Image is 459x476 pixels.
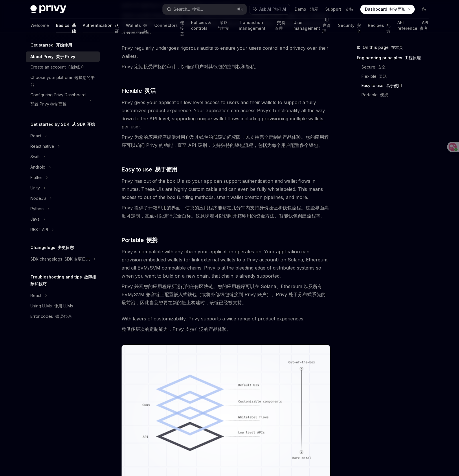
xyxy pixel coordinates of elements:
[191,19,232,32] a: Policies & controls 策略与控制
[30,205,44,212] div: Python
[83,19,119,32] a: Authentication 认证
[30,164,45,171] div: Android
[30,143,54,150] div: React native
[419,5,429,14] button: Toggle dark mode
[30,5,66,13] img: dark logo
[360,5,415,14] a: Dashboard 控制面板
[122,64,259,69] font: Privy 定期接受严格的审计，以确保用户对其钱包的控制权和隐私。
[30,256,90,263] div: SDK changelogs
[405,55,421,60] font: 工程原理
[378,64,386,69] font: 安全
[55,314,71,319] font: 错误代码
[30,19,49,32] a: Welcome
[345,7,353,12] font: 支持
[368,19,390,32] a: Recipes 配方
[72,23,76,34] font: 基础
[30,174,42,181] div: Flutter
[30,42,72,49] h5: Get started
[365,6,406,12] span: Dashboard
[122,315,330,335] span: With layers of customizability, Privy supports a wide range of product experiences.
[259,6,286,12] span: Ask AI
[30,91,86,110] div: Configuring Privy Dashboard
[273,7,286,12] font: 询问 AI
[122,87,156,95] span: Flexible
[380,92,388,97] font: 便携
[361,62,433,72] a: Secure 安全
[338,19,361,32] a: Security 安全
[325,6,353,12] a: Support 支持
[126,19,147,32] a: Wallets 钱包
[30,121,95,128] h5: Get started by SDK
[357,23,361,34] font: 安全
[30,226,48,233] div: REST API
[322,17,331,34] font: 用户管理
[361,72,433,81] a: Flexible 灵活
[56,54,75,59] font: 关于 Privy
[217,20,229,31] font: 策略与控制
[30,102,67,106] font: 配置 Privy 控制面板
[144,87,156,94] font: 灵活
[30,195,46,202] div: NodeJS
[239,19,287,32] a: Transaction management 交易管理
[357,53,433,62] a: Engineering principles 工程原理
[72,122,95,127] font: 从 SDK 开始
[249,4,290,14] button: Ask AI 询问 AI
[143,23,147,34] font: 钱包
[30,302,73,309] div: Using LLMs
[174,6,203,13] div: Search...
[122,134,329,148] font: Privy 为您的应用程序提供对用户及其钱包的低级访问权限，以支持完全定制的产品体验。您的应用程序可以访问 Privy 的功能，直至 API 级别，支持独特的钱包流程，包括为每个用户配置多个钱包。
[386,23,390,34] font: 配方
[68,64,84,69] font: 创建账户
[237,7,243,12] span: ⌘ K
[379,74,387,79] font: 灵活
[30,185,40,191] div: Unity
[122,283,326,305] font: Privy 兼容您的应用程序所运行的任何区块链。您的应用程序可以在 Solana、Ethereum 以及所有 EVM/SVM 兼容链上配置嵌入式钱包（或将外部钱包链接到 Privy 账户）。Pr...
[30,216,40,223] div: Java
[122,165,177,174] span: Easy to use
[26,311,100,322] a: Error codes 错误代码
[30,153,40,160] div: Swift
[386,83,402,88] font: 易于使用
[30,313,71,320] div: Error codes
[115,23,119,34] font: 认证
[363,44,403,51] span: On this page
[56,19,76,32] a: Basics 基础
[391,45,403,50] font: 在本页
[122,205,329,219] font: Privy 提供了开箱即用的界面，使您的应用程序能够在几分钟内支持身份验证和钱包流程。这些界面高度可定制，甚至可以进行完全白标。这意味着可以访问开箱即用的资金方法、智能钱包创建流程等。
[295,6,318,12] a: Demo 演示
[397,19,429,32] a: API reference API 参考
[192,7,203,12] font: 搜索...
[54,303,73,308] font: 使用 LLMs
[65,257,90,261] font: SDK 变更日志
[390,7,406,12] font: 控制面板
[56,43,72,47] font: 开始使用
[122,44,330,73] span: Privy regularly undergoes rigorous audits to ensure your users control and privacy over their wal...
[361,81,433,90] a: Easy to use 易于使用
[30,244,74,251] h5: Changelogs
[30,132,41,139] div: React
[122,236,157,244] span: Portable
[26,62,100,72] a: Create an account 创建账户
[154,19,184,32] a: Connectors 连接器
[30,74,96,88] div: Choose your platform
[26,51,100,62] a: About Privy 关于 Privy
[122,326,232,332] font: 凭借多层次的定制能力，Privy 支持广泛的产品体验。
[58,245,74,250] font: 变更日志
[155,166,177,173] font: 易于使用
[122,177,330,222] span: Privy has out of the box UIs so your app can support authentication and wallet flows in minutes. ...
[26,301,100,311] a: Using LLMs 使用 LLMs
[30,274,100,287] h5: Troubleshooting and tips
[163,4,247,14] button: Search... 搜索...⌘K
[310,7,318,12] font: 演示
[122,98,330,152] span: Privy gives your application low level access to users and their wallets to support a fully custo...
[293,19,331,32] a: User management 用户管理
[26,72,100,90] a: Choose your platform 选择您的平台
[275,20,285,31] font: 交易管理
[122,248,330,309] span: Privy is compatible with any chain your application operates on. Your application can provision e...
[146,237,157,243] font: 便携
[30,53,75,60] div: About Privy
[361,90,433,99] a: Portable 便携
[30,292,41,299] div: React
[180,20,184,36] font: 连接器
[30,64,84,71] div: Create an account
